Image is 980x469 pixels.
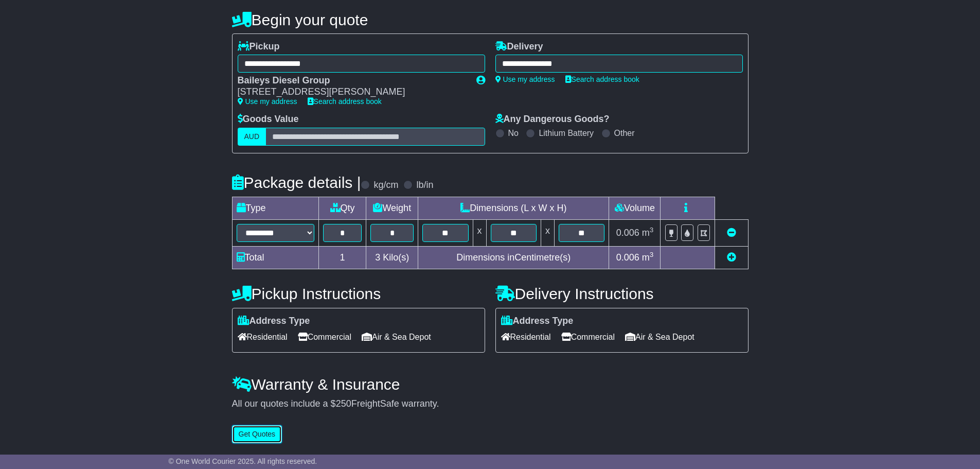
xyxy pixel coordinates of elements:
span: Commercial [561,329,615,345]
label: No [508,128,519,138]
span: © One World Courier 2025. All rights reserved. [169,457,317,465]
div: All our quotes include a $ FreightSafe warranty. [232,398,749,410]
label: Address Type [501,316,574,327]
label: Delivery [495,41,543,53]
a: Search address book [565,75,639,83]
sup: 3 [650,251,654,258]
span: Air & Sea Depot [625,329,694,345]
a: Use my address [495,75,555,83]
span: Residential [238,329,288,345]
label: Lithium Battery [539,128,594,138]
label: Any Dangerous Goods? [495,114,610,125]
label: Other [614,128,635,138]
h4: Package details | [232,174,361,191]
h4: Begin your quote [232,11,749,28]
h4: Delivery Instructions [495,285,749,302]
div: [STREET_ADDRESS][PERSON_NAME] [238,86,466,98]
td: Qty [318,197,366,219]
span: 0.006 [616,252,639,263]
td: Dimensions (L x W x H) [418,197,609,219]
td: Weight [366,197,418,219]
td: x [541,219,554,246]
div: Baileys Diesel Group [238,75,466,86]
td: Type [232,197,318,219]
td: Volume [609,197,661,219]
span: m [642,252,654,263]
label: Goods Value [238,114,299,125]
span: Air & Sea Depot [362,329,431,345]
label: AUD [238,128,266,146]
a: Add new item [727,252,736,263]
td: x [473,219,486,246]
h4: Warranty & Insurance [232,376,749,393]
span: 3 [375,252,380,263]
a: Remove this item [727,228,736,238]
label: Pickup [238,41,280,53]
label: lb/in [416,180,433,191]
button: Get Quotes [232,425,282,443]
h4: Pickup Instructions [232,285,485,302]
span: Commercial [298,329,351,345]
a: Search address book [308,97,382,106]
span: Residential [501,329,551,345]
label: kg/cm [373,180,398,191]
td: 1 [318,246,366,269]
span: 0.006 [616,228,639,238]
span: 250 [336,398,351,409]
label: Address Type [238,316,310,327]
td: Kilo(s) [366,246,418,269]
span: m [642,228,654,238]
td: Dimensions in Centimetre(s) [418,246,609,269]
sup: 3 [650,226,654,234]
td: Total [232,246,318,269]
a: Use my address [238,97,297,106]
